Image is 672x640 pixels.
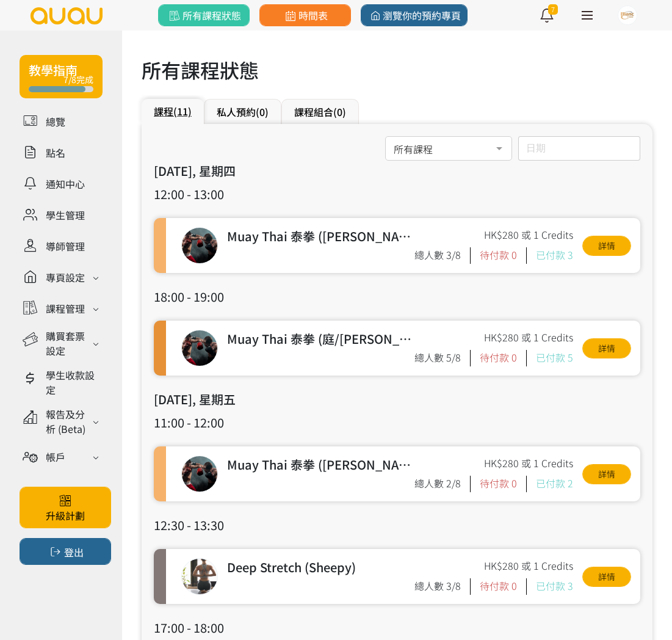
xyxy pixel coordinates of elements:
span: 所有課程狀態 [167,8,240,23]
div: 待付款 0 [480,578,527,595]
div: 待付款 0 [480,350,527,366]
a: 所有課程狀態 [158,4,250,26]
a: 瀏覽你的預約專頁 [361,4,468,26]
span: (0) [333,104,346,119]
span: (11) [173,104,192,118]
div: Muay Thai 泰拳 ([PERSON_NAME]) [227,227,411,247]
div: Muay Thai 泰拳 (庭/[PERSON_NAME]) [227,330,411,350]
span: 時間表 [283,8,327,23]
h3: 12:00 - 13:00 [154,185,640,203]
div: 購買套票設定 [46,329,89,358]
h3: 17:00 - 18:00 [154,619,640,637]
span: 7 [548,4,558,15]
a: 詳情 [582,464,631,484]
button: 登出 [20,538,111,565]
a: 私人預約(0) [217,104,269,119]
h3: 12:30 - 13:30 [154,516,640,534]
a: 詳情 [582,236,631,256]
div: HK$280 或 1 Credits [484,456,573,476]
a: 課程組合(0) [294,104,346,119]
div: Muay Thai 泰拳 ([PERSON_NAME]) [227,456,411,476]
div: 已付款 3 [536,578,573,595]
span: 瀏覽你的預約專頁 [367,8,461,23]
div: 報告及分析 (Beta) [46,407,89,436]
h3: 18:00 - 19:00 [154,288,640,306]
h1: 所有課程狀態 [142,55,652,84]
input: 日期 [518,136,640,161]
a: 課程(11) [154,104,192,118]
div: 總人數 2/8 [414,476,471,492]
div: 總人數 5/8 [414,350,471,366]
div: 已付款 2 [536,476,573,492]
a: 升級計劃 [20,487,111,528]
div: HK$280 或 1 Credits [484,227,573,247]
div: 帳戶 [46,449,65,464]
div: 已付款 3 [536,247,573,264]
div: 待付款 0 [480,247,527,264]
div: 總人數 3/8 [414,578,471,595]
div: HK$280 或 1 Credits [484,558,573,578]
span: (0) [256,104,269,119]
div: 已付款 5 [536,350,573,366]
h3: [DATE], 星期四 [154,162,640,180]
span: 所有課程 [394,140,504,155]
div: 專頁設定 [46,270,85,285]
div: HK$280 或 1 Credits [484,330,573,350]
a: 時間表 [259,4,351,26]
div: 課程管理 [46,301,85,316]
div: 總人數 3/8 [414,247,471,264]
a: 詳情 [582,338,631,358]
h3: [DATE], 星期五 [154,390,640,409]
h3: 11:00 - 12:00 [154,413,640,432]
div: 待付款 0 [480,476,527,492]
img: logo.svg [29,7,104,24]
a: 詳情 [582,567,631,587]
div: Deep Stretch (Sheepy) [227,558,411,578]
